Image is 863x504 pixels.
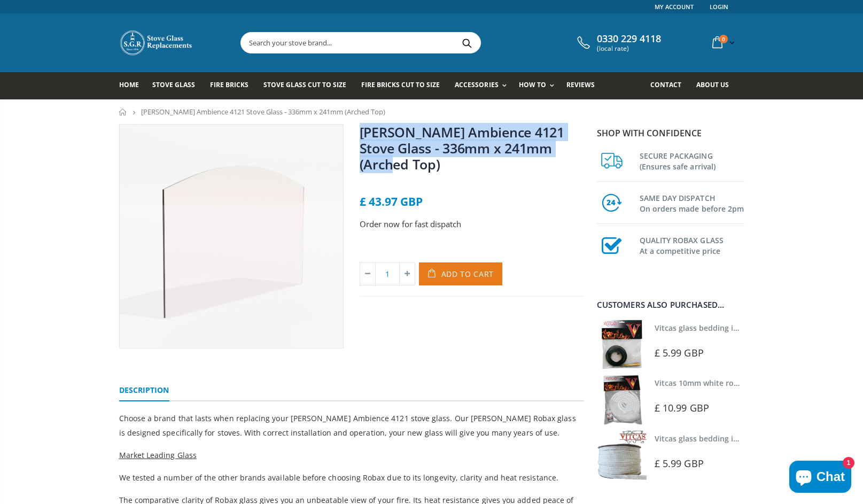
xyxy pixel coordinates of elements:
[119,80,139,89] span: Home
[210,72,256,99] a: Fire Bricks
[566,80,595,89] span: Reviews
[119,450,197,460] span: Market Leading Glass
[650,72,689,99] a: Contact
[119,29,194,56] img: Stove Glass Replacement
[360,218,584,230] p: Order now for fast dispatch
[597,430,647,480] img: Vitcas stove glass bedding in tape
[152,72,203,99] a: Stove Glass
[786,461,854,495] inbox-online-store-chat: Shopify online store chat
[719,35,728,43] span: 0
[263,72,354,99] a: Stove Glass Cut To Size
[119,413,576,438] span: Choose a brand that lasts when replacing your [PERSON_NAME] Ambience 4121 stove glass. Our [PERSO...
[696,72,737,99] a: About us
[640,149,744,172] h3: SECURE PACKAGING (Ensures safe arrival)
[455,80,498,89] span: Accessories
[360,123,564,173] a: [PERSON_NAME] Ambience 4121 Stove Glass - 336mm x 241mm (Arched Top)
[241,33,600,53] input: Search your stove brand...
[419,262,503,285] button: Add to Cart
[119,72,147,99] a: Home
[597,301,744,309] div: Customers also purchased...
[650,80,681,89] span: Contact
[455,72,511,99] a: Accessories
[574,33,661,52] a: 0330 229 4118 (local rate)
[120,125,343,348] img: widearchedtopstoveglass_cf2aa1c8-6706-4a35-bfb8-5525b309862c_800x_crop_center.webp
[597,33,661,45] span: 0330 229 4118
[519,80,546,89] span: How To
[708,32,737,53] a: 0
[152,80,195,89] span: Stove Glass
[361,80,440,89] span: Fire Bricks Cut To Size
[119,380,169,401] a: Description
[655,457,704,470] span: £ 5.99 GBP
[566,72,603,99] a: Reviews
[597,320,647,369] img: Vitcas stove glass bedding in tape
[360,194,423,209] span: £ 43.97 GBP
[455,33,479,53] button: Search
[640,191,744,214] h3: SAME DAY DISPATCH On orders made before 2pm
[597,375,647,424] img: Vitcas white rope, glue and gloves kit 10mm
[119,472,558,483] span: We tested a number of the other brands available before choosing Robax due to its longevity, clar...
[119,108,127,115] a: Home
[597,45,661,52] span: (local rate)
[210,80,248,89] span: Fire Bricks
[519,72,559,99] a: How To
[655,323,854,333] a: Vitcas glass bedding in tape - 2mm x 10mm x 2 meters
[640,233,744,257] h3: QUALITY ROBAX GLASS At a competitive price
[263,80,346,89] span: Stove Glass Cut To Size
[655,346,704,359] span: £ 5.99 GBP
[361,72,448,99] a: Fire Bricks Cut To Size
[441,269,494,279] span: Add to Cart
[141,107,385,117] span: [PERSON_NAME] Ambience 4121 Stove Glass - 336mm x 241mm (Arched Top)
[655,401,709,414] span: £ 10.99 GBP
[696,80,729,89] span: About us
[597,127,744,139] p: Shop with confidence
